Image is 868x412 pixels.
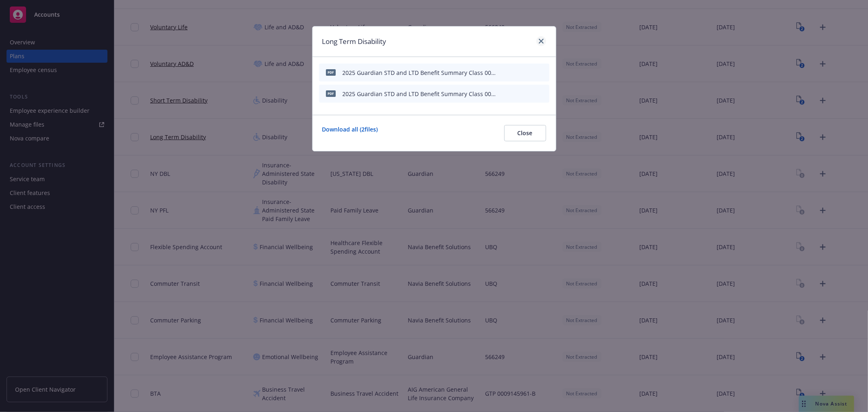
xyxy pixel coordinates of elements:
div: 2025 Guardian STD and LTD Benefit Summary Class 0002 Ubiquiti.pdf [343,90,498,98]
span: Close [518,129,533,137]
button: preview file [526,68,533,77]
button: download file [513,68,519,77]
span: pdf [326,90,336,96]
button: archive file [540,68,546,77]
button: archive file [540,90,546,98]
button: Close [504,125,546,141]
h1: Long Term Disability [322,36,387,47]
div: 2025 Guardian STD and LTD Benefit Summary Class 0001 Ubiquiti.pdf [343,68,498,77]
button: preview file [526,90,533,98]
a: Download all ( 2 files) [322,125,378,141]
a: close [536,36,546,46]
button: download file [513,90,519,98]
span: pdf [326,69,336,75]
